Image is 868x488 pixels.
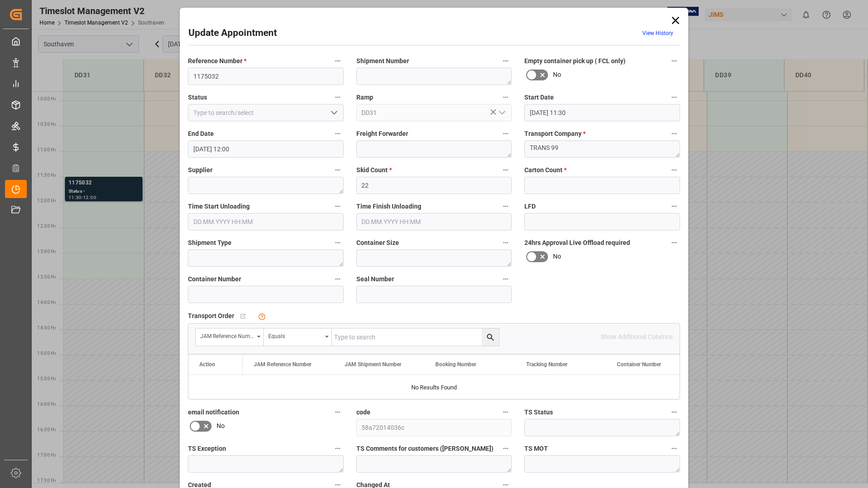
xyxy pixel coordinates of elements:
input: Type to search/select [188,104,344,121]
a: View History [642,30,673,36]
button: Container Size [500,237,512,249]
button: search button [482,329,499,346]
textarea: TRANS 99 [524,140,680,158]
div: Equals [268,330,322,340]
button: 24hrs Approval Live Offload required [668,237,680,249]
span: email notification [188,408,239,417]
span: JAM Shipment Number [345,361,401,368]
button: code [500,406,512,418]
span: 24hrs Approval Live Offload required [524,238,630,248]
button: Ramp [500,91,512,103]
span: TS MOT [524,444,548,453]
span: No [553,252,561,261]
span: Shipment Number [356,56,409,66]
span: code [356,408,370,417]
span: Freight Forwarder [356,129,408,139]
span: Tracking Number [526,361,567,368]
button: Freight Forwarder [500,128,512,139]
span: JAM Reference Number [254,361,311,368]
button: Shipment Number [500,55,512,67]
button: TS Comments for customers ([PERSON_NAME]) [500,443,512,454]
span: Reference Number [188,56,247,66]
span: Supplier [188,165,212,175]
button: email notification [332,406,344,418]
input: Type to search/select [356,104,512,121]
span: LFD [524,202,536,211]
button: Status [332,91,344,103]
button: TS Exception [332,443,344,454]
span: Seal Number [356,274,394,284]
span: Status [188,93,207,102]
input: DD.MM.YYYY HH:MM [356,213,512,230]
span: Transport Company [524,129,586,139]
span: No [217,421,225,431]
span: TS Status [524,408,553,417]
button: open menu [495,106,508,120]
span: Empty container pick up ( FCL only) [524,56,626,66]
input: Type to search [332,329,499,346]
span: End Date [188,129,214,139]
span: Skid Count [356,165,392,175]
span: Time Finish Unloading [356,202,421,211]
button: open menu [326,106,340,120]
span: Container Number [188,274,241,284]
span: TS Exception [188,444,226,453]
button: Empty container pick up ( FCL only) [668,55,680,67]
input: DD.MM.YYYY HH:MM [188,140,344,158]
span: Time Start Unloading [188,202,250,211]
button: End Date [332,128,344,139]
span: Carton Count [524,165,567,175]
button: LFD [668,200,680,212]
button: Skid Count * [500,164,512,176]
button: TS Status [668,406,680,418]
button: open menu [264,329,332,346]
button: Time Start Unloading [332,200,344,212]
span: No [553,70,561,80]
span: TS Comments for customers ([PERSON_NAME]) [356,444,493,453]
button: Reference Number * [332,55,344,67]
button: Supplier [332,164,344,176]
span: Container Size [356,238,399,248]
span: Container Number [617,361,661,368]
div: JAM Reference Number [200,330,254,340]
span: Start Date [524,93,554,102]
span: Transport Order [188,311,234,321]
h2: Update Appointment [188,26,277,40]
button: TS MOT [668,443,680,454]
button: Carton Count * [668,164,680,176]
span: Ramp [356,93,373,102]
span: Shipment Type [188,238,232,248]
div: Action [199,361,215,368]
input: DD.MM.YYYY HH:MM [188,213,344,230]
button: Time Finish Unloading [500,200,512,212]
button: Seal Number [500,273,512,285]
span: Booking Number [435,361,476,368]
button: open menu [196,329,264,346]
button: Shipment Type [332,237,344,249]
input: DD.MM.YYYY HH:MM [524,104,680,121]
button: Transport Company * [668,128,680,139]
button: Start Date [668,91,680,103]
button: Container Number [332,273,344,285]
